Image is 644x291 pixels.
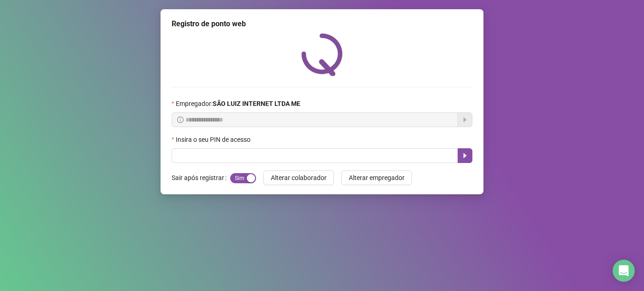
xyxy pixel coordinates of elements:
[213,100,300,107] strong: SÃO LUIZ INTERNET LTDA ME
[172,170,230,185] label: Sair após registrar
[177,116,184,123] span: info-circle
[349,173,405,183] span: Alterar empregador
[613,260,635,282] div: Open Intercom Messenger
[271,173,327,183] span: Alterar colaborador
[172,134,256,145] label: Insira o seu PIN de acesso
[341,170,412,185] button: Alterar empregador
[461,152,469,159] span: caret-right
[263,170,334,185] button: Alterar colaborador
[176,99,300,109] span: Empregador :
[301,33,343,76] img: QRPoint
[172,18,472,29] div: Registro de ponto web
